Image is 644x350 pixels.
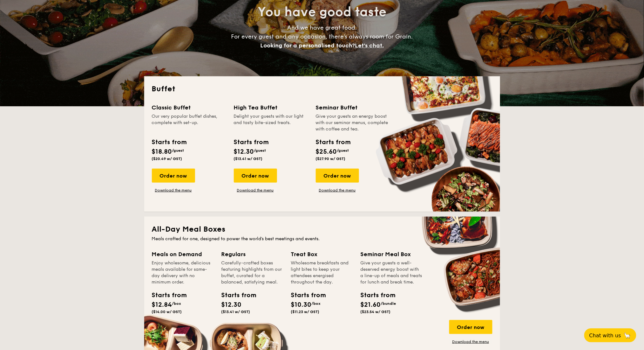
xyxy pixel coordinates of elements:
div: Treat Box [291,250,353,259]
div: Delight your guests with our light and tasty bite-sized treats. [234,113,308,132]
button: Chat with us🦙 [584,328,636,342]
div: Starts from [221,290,250,300]
div: Classic Buffet [152,103,226,112]
span: /box [172,301,181,306]
span: ($20.49 w/ GST) [152,157,182,161]
span: ($23.54 w/ GST) [361,310,391,314]
a: Download the menu [316,188,359,193]
div: Order now [449,320,492,334]
div: Meals crafted for one, designed to power the world's best meetings and events. [152,236,492,242]
span: 🦙 [624,332,631,339]
h2: Buffet [152,84,492,94]
span: ($27.90 w/ GST) [316,157,346,161]
div: Carefully-crafted boxes featuring highlights from our buffet, curated for a balanced, satisfying ... [221,260,283,285]
div: Meals on Demand [152,250,214,259]
span: /box [312,301,321,306]
span: /guest [337,148,349,153]
div: Starts from [234,137,268,147]
span: ($11.23 w/ GST) [291,310,320,314]
span: $12.30 [234,148,254,156]
div: Starts from [316,137,350,147]
div: Seminar Buffet [316,103,390,112]
a: Download the menu [152,188,195,193]
span: /guest [172,148,184,153]
h2: All-Day Meal Boxes [152,224,492,234]
span: $10.30 [291,301,312,309]
span: ($14.00 w/ GST) [152,310,182,314]
span: $12.30 [221,301,242,309]
span: Chat with us [589,332,621,339]
div: Regulars [221,250,283,259]
span: $21.60 [361,301,381,309]
span: /bundle [381,301,396,306]
span: ($13.41 w/ GST) [234,157,263,161]
span: $12.84 [152,301,172,309]
div: Give your guests an energy boost with our seminar menus, complete with coffee and tea. [316,113,390,132]
span: Let's chat. [355,42,384,49]
div: Starts from [361,290,389,300]
div: High Tea Buffet [234,103,308,112]
span: /guest [254,148,266,153]
div: Seminar Meal Box [361,250,423,259]
span: You have good taste [258,4,386,20]
a: Download the menu [234,188,277,193]
span: And we have great food. For every guest and any occasion, there’s always room for Grain. [231,24,413,49]
div: Our very popular buffet dishes, complete with set-up. [152,113,226,132]
div: Order now [152,169,195,183]
div: Enjoy wholesome, delicious meals available for same-day delivery with no minimum order. [152,260,214,285]
div: Order now [234,169,277,183]
span: ($13.41 w/ GST) [221,310,250,314]
div: Starts from [152,290,180,300]
div: Wholesome breakfasts and light bites to keep your attendees energised throughout the day. [291,260,353,285]
span: $18.80 [152,148,172,156]
span: Looking for a personalised touch? [260,42,355,49]
div: Order now [316,169,359,183]
a: Download the menu [449,339,492,344]
span: $25.60 [316,148,337,156]
div: Starts from [152,137,186,147]
div: Starts from [291,290,320,300]
div: Give your guests a well-deserved energy boost with a line-up of meals and treats for lunch and br... [361,260,423,285]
